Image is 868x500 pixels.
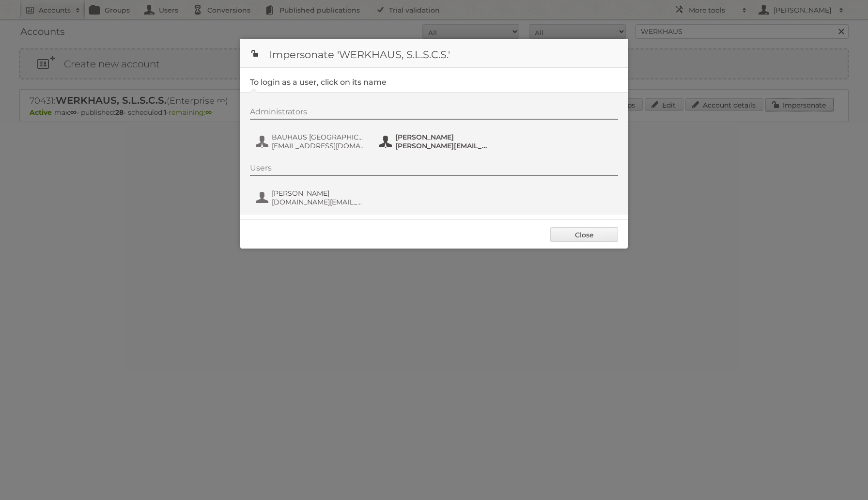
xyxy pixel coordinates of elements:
button: [PERSON_NAME] [PERSON_NAME][EMAIL_ADDRESS][PERSON_NAME][DOMAIN_NAME] [378,132,492,151]
legend: To login as a user, click on its name [250,78,387,87]
a: Close [550,227,618,242]
div: Administrators [250,107,618,120]
span: [PERSON_NAME] [395,133,489,141]
span: [DOMAIN_NAME][EMAIL_ADDRESS][DOMAIN_NAME] [272,198,366,206]
span: [PERSON_NAME][EMAIL_ADDRESS][PERSON_NAME][DOMAIN_NAME] [395,141,489,150]
div: Users [250,163,618,176]
button: [PERSON_NAME] [DOMAIN_NAME][EMAIL_ADDRESS][DOMAIN_NAME] [255,188,369,207]
button: BAUHAUS [GEOGRAPHIC_DATA] [EMAIL_ADDRESS][DOMAIN_NAME] [255,132,369,151]
h1: Impersonate 'WERKHAUS, S.L.S.C.S.' [240,39,628,68]
span: BAUHAUS [GEOGRAPHIC_DATA] [272,133,366,141]
span: [EMAIL_ADDRESS][DOMAIN_NAME] [272,141,366,150]
span: [PERSON_NAME] [272,189,366,198]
